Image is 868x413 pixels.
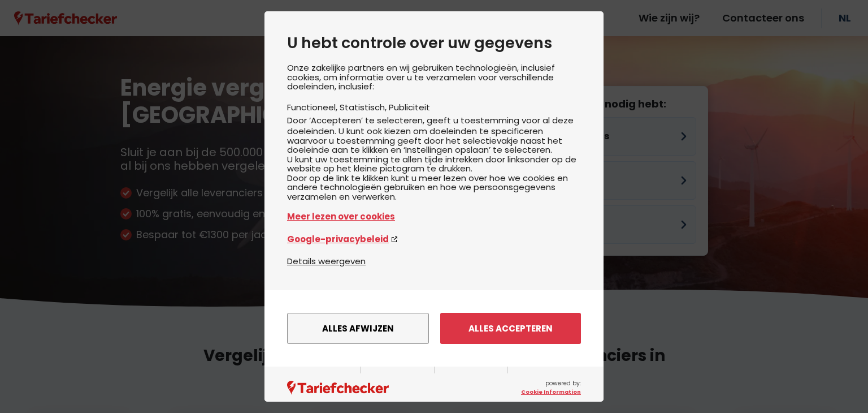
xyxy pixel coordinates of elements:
div: menu [264,290,604,367]
h2: U hebt controle over uw gegevens [287,34,581,52]
li: Publiciteit [389,101,430,113]
button: Details weergeven [287,255,366,268]
li: Statistisch [340,101,389,113]
button: Alles accepteren [440,313,581,344]
button: Alles afwijzen [287,313,429,344]
div: Onze zakelijke partners en wij gebruiken technologieën, inclusief cookies, om informatie over u t... [287,63,581,255]
a: Meer lezen over cookies [287,210,581,223]
a: Google-privacybeleid [287,233,581,246]
li: Functioneel [287,101,340,113]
